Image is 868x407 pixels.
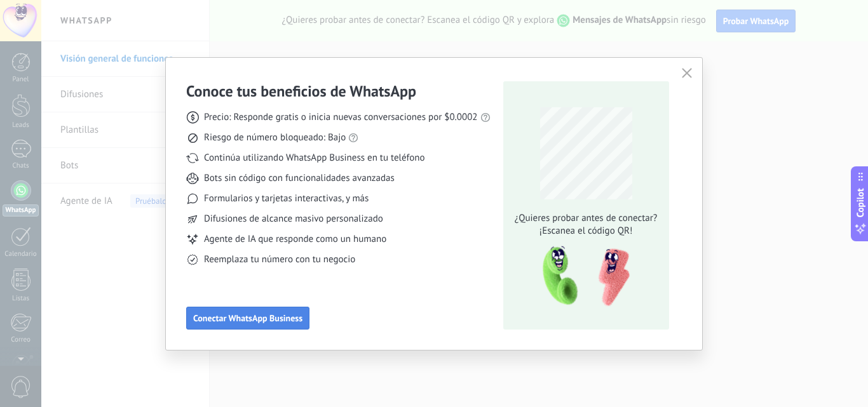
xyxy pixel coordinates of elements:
h3: Conoce tus beneficios de WhatsApp [186,81,416,101]
span: Copilot [854,188,867,217]
span: Riesgo de número bloqueado: Bajo [204,131,346,144]
img: qr-pic-1x.png [532,243,632,310]
span: Agente de IA que responde como un humano [204,233,386,246]
span: Continúa utilizando WhatsApp Business en tu teléfono [204,152,424,164]
span: ¿Quieres probar antes de conectar? [511,212,661,225]
span: Bots sin código con funcionalidades avanzadas [204,172,395,185]
span: Reemplaza tu número con tu negocio [204,253,355,266]
span: Conectar WhatsApp Business [193,314,302,323]
span: Difusiones de alcance masivo personalizado [204,213,383,225]
button: Conectar WhatsApp Business [186,307,309,330]
span: Formularios y tarjetas interactivas, y más [204,192,369,205]
span: ¡Escanea el código QR! [511,225,661,237]
span: Precio: Responde gratis o inicia nuevas conversaciones por $0.0002 [204,111,478,124]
